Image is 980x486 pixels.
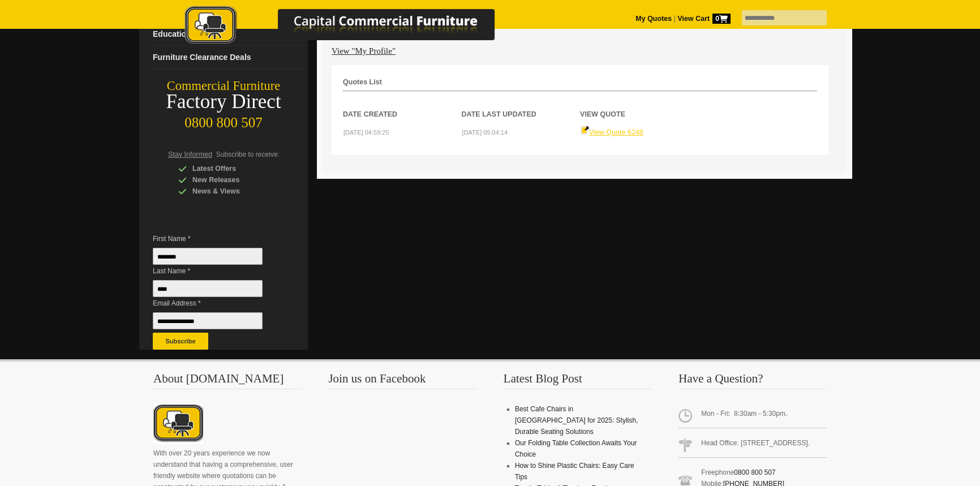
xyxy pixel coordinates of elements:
[462,129,508,136] small: [DATE] 05:04:14
[332,25,828,37] h4: Customer Secure Zone Main Page
[581,128,643,136] a: View Quote 6248
[153,312,263,329] input: Email Address *
[168,150,212,158] span: Stay Informed
[216,150,280,158] span: Subscribe to receive:
[178,174,286,186] div: New Releases
[139,109,308,131] div: 0800 800 507
[139,78,308,94] div: Commercial Furniture
[139,94,308,110] div: Factory Direct
[153,6,549,47] img: Capital Commercial Furniture Logo
[343,78,382,86] strong: Quotes List
[153,248,263,265] input: First Name *
[678,433,827,458] span: Head Office: [STREET_ADDRESS].
[504,373,652,389] h3: Latest Blog Post
[148,23,308,46] a: Education Furnituredropdown
[153,265,280,277] span: Last Name *
[712,14,730,24] span: 0
[153,298,280,309] span: Email Address *
[178,163,286,174] div: Latest Offers
[677,15,730,23] strong: View Cart
[462,92,581,120] th: Date Last Updated
[178,186,286,197] div: News & Views
[328,373,476,389] h3: Join us on Facebook
[148,46,308,69] a: Furniture Clearance Deals
[153,333,208,350] button: Subscribe
[515,462,634,481] a: How to Shine Plastic Chairs: Easy Care Tips
[153,403,203,444] img: About CCFNZ Logo
[581,126,589,135] img: Quote-icon
[153,280,263,297] input: Last Name *
[153,373,302,389] h3: About [DOMAIN_NAME]
[153,6,549,50] a: Capital Commercial Furniture Logo
[580,92,699,120] th: View Quote
[515,439,637,458] a: Our Folding Table Collection Awaits Your Choice
[678,403,827,428] span: Mon - Fri: 8:30am - 5:30pm.
[734,468,775,476] a: 0800 800 507
[343,129,389,136] small: [DATE] 04:59:25
[635,15,672,23] a: My Quotes
[515,405,638,436] a: Best Cafe Chairs in [GEOGRAPHIC_DATA] for 2025: Stylish, Durable Seating Solutions
[678,373,827,389] h3: Have a Question?
[676,15,730,23] a: View Cart0
[153,233,280,244] span: First Name *
[343,92,462,120] th: Date Created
